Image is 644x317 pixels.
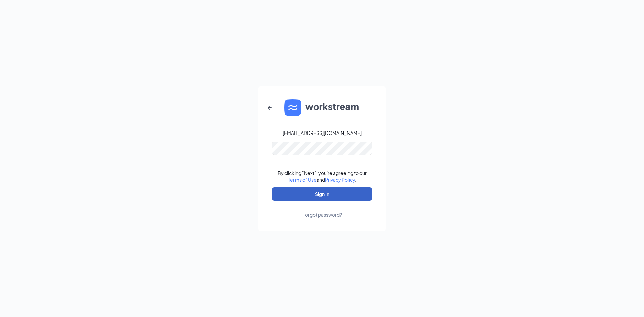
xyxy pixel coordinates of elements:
[283,129,362,136] div: [EMAIL_ADDRESS][DOMAIN_NAME]
[288,177,317,183] a: Terms of Use
[266,104,274,112] svg: ArrowLeftNew
[278,170,367,183] div: By clicking "Next", you're agreeing to our and .
[272,187,372,201] button: Sign In
[302,201,342,218] a: Forgot password?
[284,99,360,116] img: WS logo and Workstream text
[325,177,355,183] a: Privacy Policy
[262,100,278,116] button: ArrowLeftNew
[302,211,342,218] div: Forgot password?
